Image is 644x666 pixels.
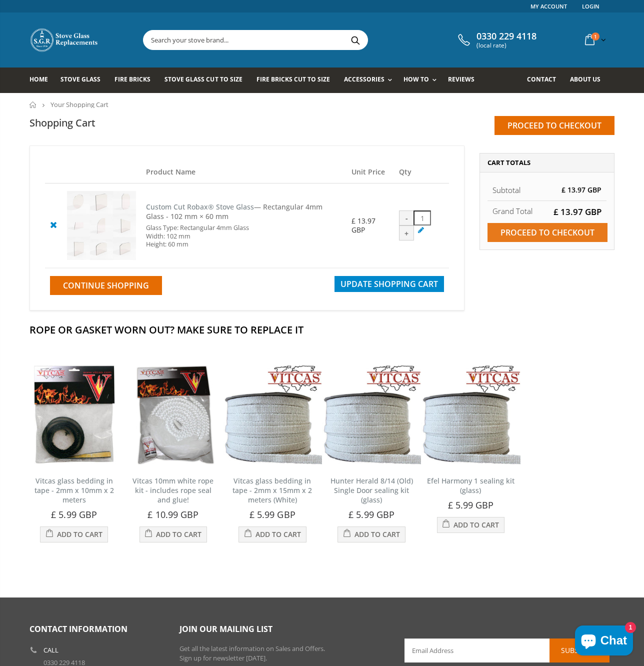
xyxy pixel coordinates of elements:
[399,210,414,225] div: -
[24,365,123,464] img: Vitcas stove glass bedding in tape
[421,365,520,464] img: Vitcas stove glass bedding in tape
[476,31,536,42] span: 0330 229 4118
[29,116,95,129] h1: Shopping Cart
[427,476,514,495] a: Efel Harmony 1 sealing kit (glass)
[50,100,108,109] span: Your Shopping Cart
[448,75,474,83] span: Reviews
[256,67,337,93] a: Fire Bricks Cut To Size
[437,517,504,533] button: Add to Cart
[455,31,536,49] a: 0330 229 4118 (local rate)
[147,508,198,520] span: £ 10.99 GBP
[132,476,213,504] a: Vitcas 10mm white rope kit - includes rope seal and glue!
[29,101,37,108] a: Home
[581,30,608,49] a: 1
[156,529,201,539] span: Add to Cart
[487,158,530,167] span: Cart Totals
[67,191,136,260] img: Custom Cut Robax® Stove Glass - Pool #8
[344,67,397,93] a: Accessories
[256,75,330,83] span: Fire Bricks Cut To Size
[399,225,414,240] div: +
[351,216,375,234] span: £ 13.97 GBP
[249,508,295,520] span: £ 5.99 GBP
[453,520,499,529] span: Add to Cart
[57,529,102,539] span: Add to Cart
[492,185,520,195] span: Subtotal
[143,30,479,49] input: Search your stove brand...
[340,278,438,289] span: Update Shopping Cart
[146,224,341,248] div: Glass Type: Rectangular 4mm Glass Width: 102 mm Height: 60 mm
[164,75,242,83] span: Stove Glass Cut To Size
[141,161,346,183] th: Product Name
[570,67,608,93] a: About us
[50,276,162,295] a: Continue Shopping
[238,526,306,542] button: Add to Cart
[494,116,614,135] input: Proceed to checkout
[29,67,55,93] a: Home
[527,67,563,93] a: Contact
[330,476,413,504] a: Hunter Herald 8/14 (Old) Single Door sealing kit (glass)
[448,67,482,93] a: Reviews
[346,161,394,183] th: Unit Price
[29,27,99,52] img: Stove Glass Replacement
[403,75,429,83] span: How To
[448,499,494,511] span: £ 5.99 GBP
[492,206,532,216] strong: Grand Total
[487,223,607,242] input: Proceed to checkout
[60,67,108,93] a: Stove Glass
[591,32,599,40] span: 1
[344,30,366,49] button: Search
[29,75,48,83] span: Home
[337,526,405,542] button: Add to Cart
[179,644,389,663] p: Get all the latest information on Sales and Offers. Sign up for newsletter [DATE].
[114,67,158,93] a: Fire Bricks
[570,75,600,83] span: About us
[403,67,441,93] a: How To
[34,476,114,504] a: Vitcas glass bedding in tape - 2mm x 10mm x 2 meters
[527,75,556,83] span: Contact
[146,202,341,221] h5: — Rectangular 4mm Glass - 102 mm × 60 mm
[561,185,601,194] span: £ 13.97 GBP
[404,638,609,662] input: Email Address
[354,529,400,539] span: Add to Cart
[476,42,536,49] span: (local rate)
[139,526,207,542] button: Add to Cart
[553,206,601,217] span: £ 13.97 GBP
[29,623,127,634] span: Contact Information
[164,67,249,93] a: Stove Glass Cut To Size
[29,323,614,336] h2: Rope Or Gasket Worn Out? Make Sure To Replace It
[549,638,609,662] button: Subscribe
[43,647,58,653] b: Call
[232,476,312,504] a: Vitcas glass bedding in tape - 2mm x 15mm x 2 meters (White)
[146,202,254,211] a: Custom Cut Robax® Stove Glass
[394,161,449,183] th: Qty
[51,508,97,520] span: £ 5.99 GBP
[223,365,322,464] img: Vitcas stove glass bedding in tape
[348,508,394,520] span: £ 5.99 GBP
[179,623,272,634] span: Join our mailing list
[40,526,107,542] button: Add to Cart
[63,280,149,291] span: Continue Shopping
[60,75,100,83] span: Stove Glass
[334,276,444,292] button: Update Shopping Cart
[344,75,384,83] span: Accessories
[123,365,222,464] img: Vitcas white rope, glue and gloves kit 10mm
[322,365,421,464] img: Vitcas stove glass bedding in tape
[255,529,301,539] span: Add to Cart
[114,75,150,83] span: Fire Bricks
[572,625,636,658] inbox-online-store-chat: Shopify online store chat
